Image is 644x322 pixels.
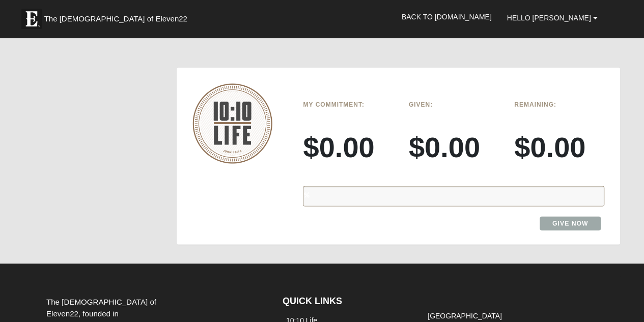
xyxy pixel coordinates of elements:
span: The [DEMOGRAPHIC_DATA] of Eleven22 [44,14,187,24]
h3: $0.00 [303,130,393,164]
h3: $0.00 [409,130,499,164]
span: Hello [PERSON_NAME] [507,14,591,22]
a: Back to [DOMAIN_NAME] [394,4,499,30]
img: 10-10-Life-logo-round-no-scripture.png [192,83,272,163]
a: [GEOGRAPHIC_DATA] [428,311,502,319]
img: Eleven22 logo [21,9,42,29]
h3: $0.00 [514,130,604,164]
a: Give Now [540,216,601,230]
h6: Remaining: [514,101,604,108]
h4: QUICK LINKS [283,295,409,307]
h6: Given: [409,101,499,108]
h6: My Commitment: [303,101,393,108]
a: The [DEMOGRAPHIC_DATA] of Eleven22 [16,4,220,29]
a: Hello [PERSON_NAME] [499,5,605,31]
